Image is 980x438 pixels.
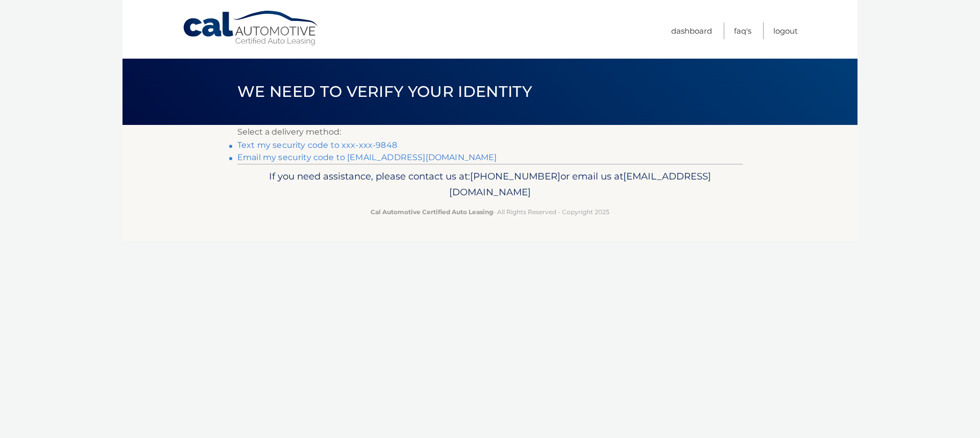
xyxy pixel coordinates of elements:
a: Cal Automotive [182,10,320,46]
span: [PHONE_NUMBER] [470,170,560,182]
a: Dashboard [671,22,712,39]
a: Logout [773,22,798,39]
strong: Cal Automotive Certified Auto Leasing [371,208,493,216]
a: FAQ's [734,22,751,39]
p: - All Rights Reserved - Copyright 2025 [244,207,736,217]
span: We need to verify your identity [237,82,532,101]
p: If you need assistance, please contact us at: or email us at [244,168,736,201]
a: Email my security code to [EMAIL_ADDRESS][DOMAIN_NAME] [237,152,497,162]
a: Text my security code to xxx-xxx-9848 [237,140,397,150]
p: Select a delivery method: [237,125,743,139]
